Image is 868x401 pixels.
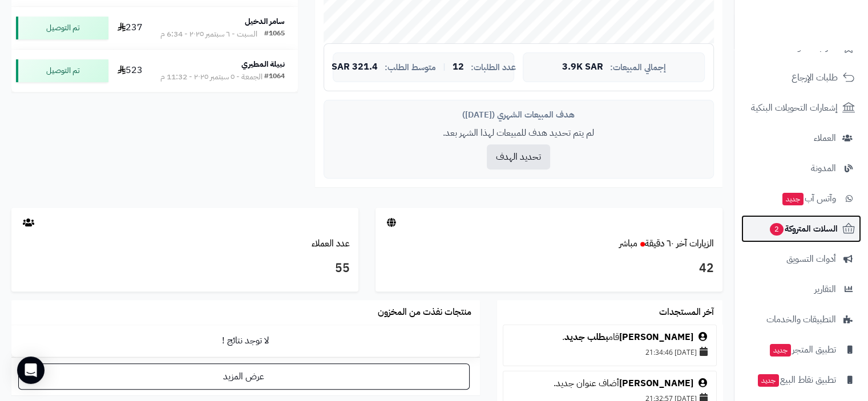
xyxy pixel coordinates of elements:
span: العملاء [814,130,836,146]
span: أدوات التسويق [786,251,836,267]
span: 12 [453,62,464,72]
a: تطبيق المتجرجديد [741,336,861,363]
a: وآتس آبجديد [741,185,861,212]
small: مباشر [619,237,637,250]
span: عدد الطلبات: [471,63,516,72]
span: متوسط الطلب: [385,63,436,72]
a: العملاء [741,124,861,152]
span: 3.9K SAR [562,62,603,72]
span: التطبيقات والخدمات [766,311,836,327]
h3: منتجات نفذت من المخزون [378,307,471,318]
a: التقارير [741,276,861,303]
span: | [443,63,446,71]
button: تحديد الهدف [487,144,550,169]
span: جديد [770,344,791,357]
span: تطبيق المتجر [769,342,836,358]
div: تم التوصيل [16,17,108,39]
div: #1065 [264,29,285,40]
a: الزيارات آخر ٦٠ دقيقةمباشر [619,237,714,250]
a: [PERSON_NAME] [619,330,693,344]
h3: 42 [384,259,714,278]
span: تطبيق نقاط البيع [757,372,836,388]
span: جديد [758,374,779,387]
a: السلات المتروكة2 [741,215,861,242]
div: السبت - ٦ سبتمبر ٢٠٢٥ - 6:34 م [160,29,257,40]
a: بطلب جديد [564,330,608,344]
span: طلبات الإرجاع [792,70,838,86]
a: أدوات التسويق [741,245,861,273]
td: لا توجد نتائج ! [11,325,480,357]
div: الجمعة - ٥ سبتمبر ٢٠٢٥ - 11:32 م [160,71,263,83]
p: لم يتم تحديد هدف للمبيعات لهذا الشهر بعد. [333,127,705,140]
span: وآتس آب [781,191,836,206]
span: التقارير [814,281,836,297]
div: Open Intercom Messenger [17,357,45,384]
span: 2 [770,223,784,236]
img: logo-2.png [790,9,857,33]
span: المدونة [811,160,836,176]
a: [PERSON_NAME] [619,376,693,390]
div: [DATE] 21:34:46 [509,344,710,360]
a: المدونة [741,155,861,182]
strong: نبيلة المطيري [241,58,285,70]
span: السلات المتروكة [769,221,838,237]
a: عرض المزيد [18,363,470,390]
span: جديد [782,193,804,205]
h3: 55 [20,259,350,278]
a: التطبيقات والخدمات [741,306,861,333]
div: أضاف عنوان جديد. [509,377,710,390]
span: 321.4 SAR [332,62,378,72]
div: هدف المبيعات الشهري ([DATE]) [333,109,705,121]
div: تم التوصيل [16,59,108,82]
a: عدد العملاء [312,237,350,250]
td: 237 [113,7,148,49]
h3: آخر المستجدات [659,307,714,318]
div: قام . [509,331,710,344]
a: طلبات الإرجاع [741,64,861,91]
span: إجمالي المبيعات: [610,63,666,72]
strong: سامر الدخيل [245,15,285,27]
a: إشعارات التحويلات البنكية [741,94,861,121]
a: تطبيق نقاط البيعجديد [741,366,861,394]
td: 523 [113,50,148,92]
div: #1064 [264,71,285,83]
span: إشعارات التحويلات البنكية [751,100,838,116]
